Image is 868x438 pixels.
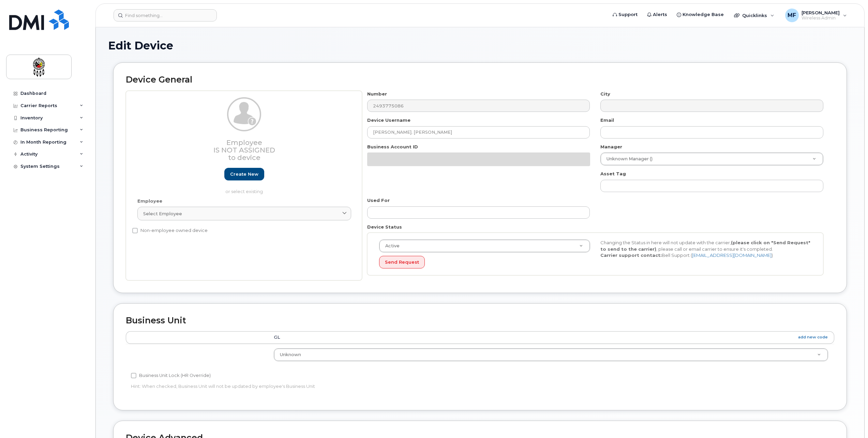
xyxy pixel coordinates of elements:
[132,227,208,235] label: Non-employee owned device
[602,156,653,162] span: Unknown Manager ()
[367,144,418,150] label: Business Account ID
[108,40,852,52] h1: Edit Device
[601,153,823,165] a: Unknown Manager ()
[367,224,402,230] label: Device Status
[137,207,351,220] a: Select employee
[132,228,138,233] input: Non-employee owned device
[595,239,817,259] div: Changing the Status in here will not update with the carrier, , please call or email carrier to e...
[228,154,260,162] span: to device
[367,117,410,123] label: Device Username
[692,252,772,258] a: [EMAIL_ADDRESS][DOMAIN_NAME]
[367,91,387,97] label: Number
[213,146,275,154] span: Is not assigned
[268,331,834,344] th: GL
[126,75,834,85] h2: Device General
[280,352,301,357] span: Unknown
[131,383,593,390] p: Hint: When checked, Business Unit will not be updated by employee's Business Unit
[600,117,614,123] label: Email
[381,243,400,249] span: Active
[137,188,351,195] p: or select existing
[126,316,834,325] h2: Business Unit
[224,168,264,180] a: Create new
[379,256,425,268] button: Send Request
[367,197,390,204] label: Used For
[600,91,610,97] label: City
[600,252,662,258] strong: Carrier support contact:
[600,144,622,150] label: Manager
[379,240,590,252] a: Active
[798,334,828,340] a: add new code
[137,198,162,204] label: Employee
[600,240,810,252] strong: (please click on "Send Request" to send to the carrier)
[274,349,828,361] a: Unknown
[131,371,211,380] label: Business Unit Lock (HR Override)
[143,210,182,217] span: Select employee
[600,171,626,177] label: Asset Tag
[131,373,136,378] input: Business Unit Lock (HR Override)
[137,139,351,161] h3: Employee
